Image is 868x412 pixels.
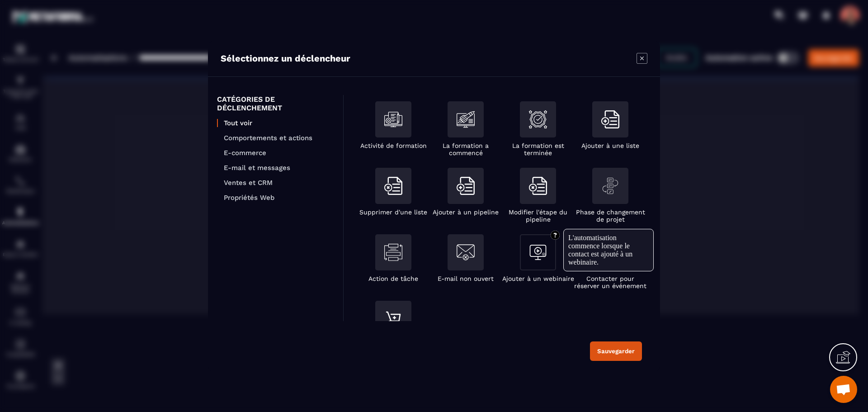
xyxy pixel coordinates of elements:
[590,341,642,361] button: Sauvegarder
[529,110,547,128] img: formationIsEnded.svg
[359,208,427,216] p: Supprimer d'une liste
[433,208,499,216] p: Ajouter à un pipeline
[384,110,402,128] img: formationActivity.svg
[368,275,418,282] p: Action de tâche
[502,275,574,282] p: Ajouter à un webinaire
[221,53,350,64] p: Sélectionnez un déclencheur
[224,149,334,157] p: E-commerce
[529,243,547,261] img: addToAWebinar.svg
[384,310,402,328] img: productPurchase.svg
[457,177,475,195] img: addToList.svg
[502,142,574,156] p: La formation est terminée
[438,275,494,282] p: E-mail non ouvert
[360,142,427,149] p: Activité de formation
[224,194,334,202] p: Propriétés Web
[581,142,639,149] p: Ajouter à une liste
[601,110,619,128] img: addToList.svg
[224,134,334,142] p: Comportements et actions
[502,208,574,223] p: Modifier l'étape du pipeline
[457,243,475,261] img: notOpenEmail.svg
[224,179,334,187] p: Ventes et CRM
[224,119,334,127] p: Tout voir
[384,243,402,261] img: taskAction.svg
[830,376,857,403] a: Ouvrir le chat
[568,234,649,266] div: L'automatisation commence lorsque le contact est ajouté à un webinaire.
[574,208,646,223] p: Phase de changement de projet
[384,177,402,195] img: removeFromList.svg
[224,164,334,172] p: E-mail et messages
[457,110,475,128] img: formationIsStarted.svg
[217,95,334,112] p: CATÉGORIES DE DÉCLENCHEMENT
[574,275,646,289] p: Contacter pour réserver un événement
[429,142,502,156] p: La formation a commencé
[551,231,560,240] img: circle-question.f98f3ed8.svg
[529,177,547,195] img: removeFromList.svg
[601,177,619,195] img: projectChangePhase.svg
